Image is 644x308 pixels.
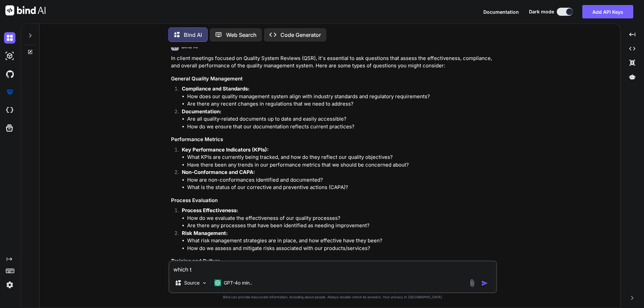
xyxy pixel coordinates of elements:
[171,197,496,204] h3: Process Evaluation
[280,31,321,39] p: Code Generator
[171,55,496,70] p: In client meetings focused on Quality System Reviews (QSR), it's essential to ask questions that ...
[187,176,496,184] li: How are non-conformances identified and documented?
[214,280,221,286] img: GPT-4o mini
[202,280,207,286] img: Pick Models
[182,146,269,153] strong: Key Performance Indicators (KPIs):
[182,85,250,92] strong: Compliance and Standards:
[481,280,488,287] img: icon
[4,279,15,291] img: settings
[187,123,496,131] li: How do we ensure that our documentation reflects current practices?
[171,257,496,265] h3: Training and Culture
[226,31,257,39] p: Web Search
[187,184,496,191] li: What is the status of our corrective and preventive actions (CAPA)?
[169,261,496,273] textarea: which ty
[182,108,221,115] strong: Documentation:
[168,295,497,300] p: Bind can provide inaccurate information, including about people. Always double-check its answers....
[4,32,15,44] img: darkChat
[171,75,496,83] h3: General Quality Management
[187,237,496,245] li: What risk management strategies are in place, and how effective have they been?
[187,115,496,123] li: Are all quality-related documents up to date and easily accessible?
[182,230,228,236] strong: Risk Management:
[182,169,255,175] strong: Non-Conformance and CAPA:
[4,86,15,98] img: premium
[582,5,633,18] button: Add API Keys
[5,5,46,15] img: Bind AI
[187,222,496,230] li: Are there any processes that have been identified as needing improvement?
[187,161,496,169] li: Have there been any trends in our performance metrics that we should be concerned about?
[184,280,200,286] p: Source
[187,100,496,108] li: Are there any recent changes in regulations that we need to address?
[171,136,496,143] h3: Performance Metrics
[187,214,496,222] li: How do we evaluate the effectiveness of our quality processes?
[184,31,202,39] p: Bind AI
[4,50,15,62] img: darkAi-studio
[4,68,15,80] img: githubDark
[483,8,519,15] button: Documentation
[224,280,252,286] p: GPT-4o min..
[182,207,238,213] strong: Process Effectiveness:
[4,105,15,116] img: cloudideIcon
[187,245,496,252] li: How do we assess and mitigate risks associated with our products/services?
[187,93,496,101] li: How does our quality management system align with industry standards and regulatory requirements?
[468,279,476,287] img: attachment
[529,8,554,15] span: Dark mode
[483,9,519,15] span: Documentation
[187,153,496,161] li: What KPIs are currently being tracked, and how do they reflect our quality objectives?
